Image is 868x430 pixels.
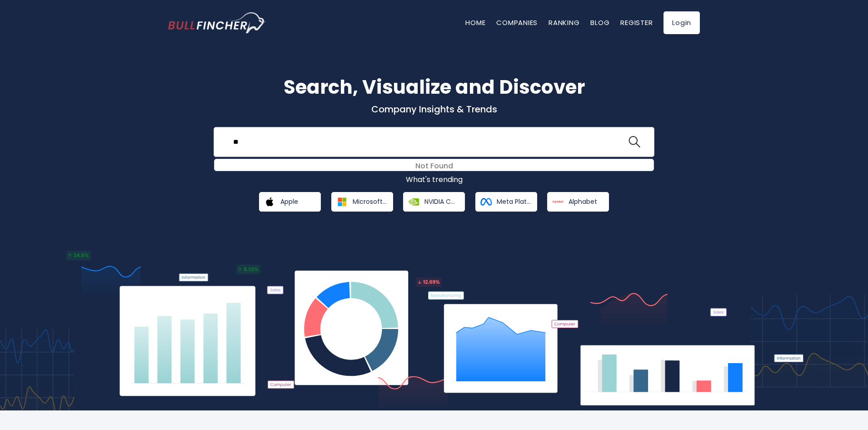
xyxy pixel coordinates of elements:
[465,18,485,27] a: Home
[424,197,459,206] span: NVIDIA Corporation
[168,12,266,33] img: bullfincher logo
[569,197,597,206] span: Alphabet
[590,18,609,27] a: Blog
[353,197,387,206] span: Microsoft Corporation
[663,11,700,34] a: Login
[497,197,531,206] span: Meta Platforms
[168,103,700,115] p: Company Insights & Trends
[215,159,653,173] div: Not Found
[496,18,538,27] a: Companies
[549,18,579,27] a: Ranking
[168,73,700,101] h1: Search, Visualize and Discover
[547,192,609,212] a: Alphabet
[259,192,321,212] a: Apple
[629,136,640,148] img: search icon
[475,192,537,212] a: Meta Platforms
[403,192,465,212] a: NVIDIA Corporation
[168,175,700,185] p: What's trending
[168,12,266,33] a: Go to homepage
[331,192,393,212] a: Microsoft Corporation
[620,18,653,27] a: Register
[280,197,298,206] span: Apple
